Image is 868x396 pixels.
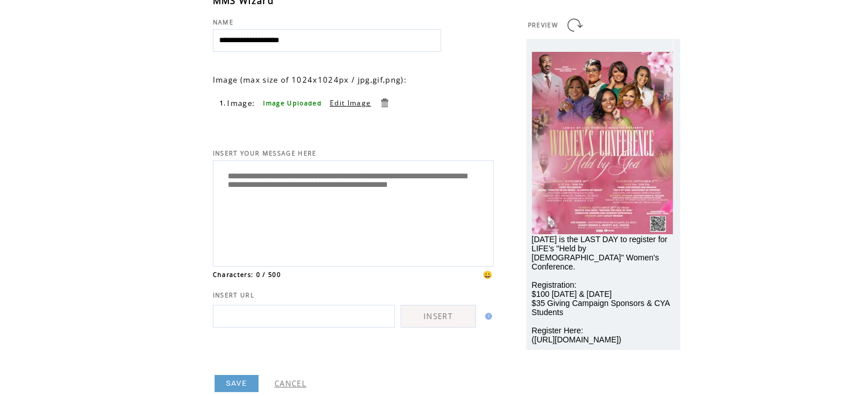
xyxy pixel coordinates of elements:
a: INSERT [401,305,476,328]
a: CANCEL [274,378,306,389]
a: SAVE [215,375,259,392]
span: NAME [213,18,233,26]
a: Delete this item [379,97,390,108]
span: Image Uploaded [263,99,322,107]
span: INSERT YOUR MESSAGE HERE [213,149,317,157]
img: help.gif [482,313,492,320]
span: 1. [220,99,227,107]
span: Image (max size of 1024x1024px / jpg,gif,png): [213,75,407,85]
span: Characters: 0 / 500 [213,271,281,279]
span: PREVIEW [528,21,558,29]
a: Edit Image [330,98,371,108]
span: INSERT URL [213,291,255,299]
span: [DATE] is the LAST DAY to register for LIFE's "Held by [DEMOGRAPHIC_DATA]" Women's Conference. Re... [532,235,670,344]
span: 😀 [483,270,493,280]
span: Image: [227,98,255,108]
